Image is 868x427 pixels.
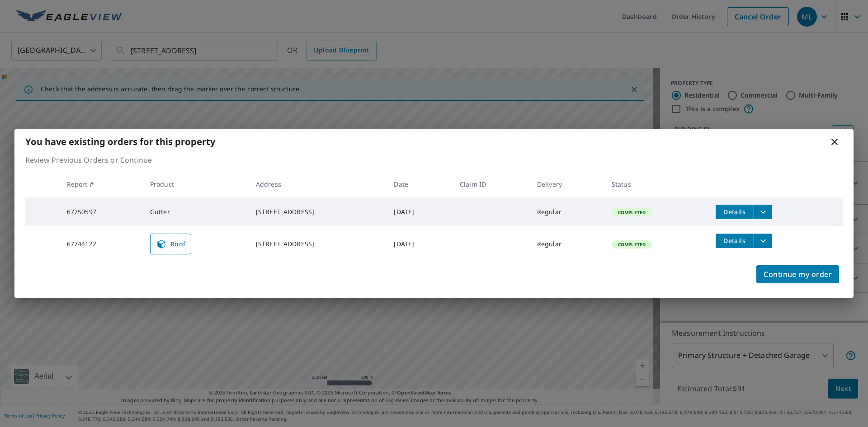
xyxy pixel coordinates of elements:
span: Roof [156,239,186,249]
td: Regular [530,197,604,226]
button: detailsBtn-67744122 [716,234,754,248]
td: 67744122 [60,226,143,262]
span: Continue my order [764,268,832,281]
th: Report # [60,171,143,197]
td: 67750597 [60,197,143,226]
div: [STREET_ADDRESS] [256,207,380,216]
button: detailsBtn-67750597 [716,205,754,219]
b: You have existing orders for this property [25,136,215,148]
td: Regular [530,226,604,262]
th: Status [604,171,708,197]
td: [DATE] [387,197,453,226]
span: Details [721,207,748,216]
button: Continue my order [756,265,839,283]
th: Delivery [530,171,604,197]
a: Roof [150,234,192,254]
th: Date [387,171,453,197]
button: filesDropdownBtn-67750597 [754,205,772,219]
button: filesDropdownBtn-67744122 [754,234,772,248]
th: Address [249,171,387,197]
span: Completed [613,241,651,248]
p: Review Previous Orders or Continue [25,155,843,165]
td: [DATE] [387,226,453,262]
td: Gutter [143,197,249,226]
span: Details [721,236,748,245]
div: [STREET_ADDRESS] [256,239,380,249]
th: Claim ID [453,171,530,197]
th: Product [143,171,249,197]
span: Completed [613,209,651,216]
